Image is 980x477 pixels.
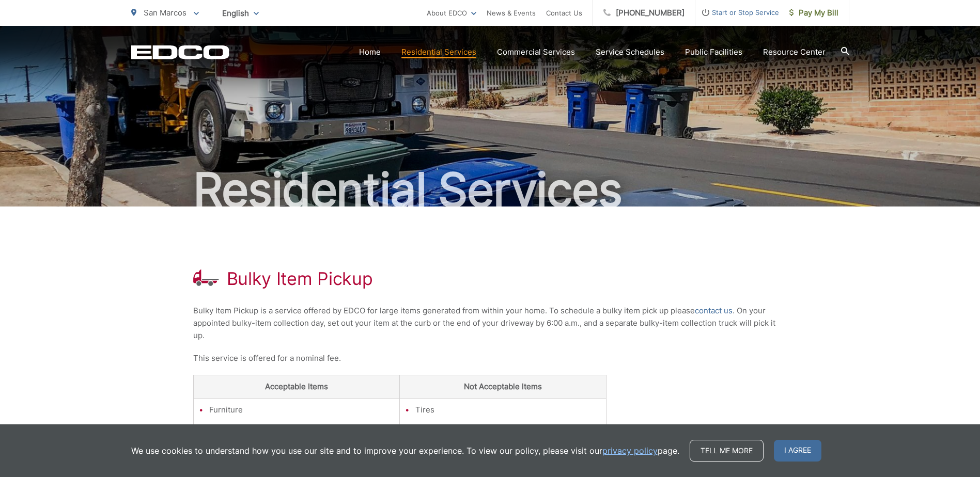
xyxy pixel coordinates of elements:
a: Home [359,46,381,58]
p: We use cookies to understand how you use our site and to improve your experience. To view our pol... [131,444,679,457]
a: Residential Services [401,46,476,58]
a: Contact Us [546,7,582,19]
a: About EDCO [427,7,476,19]
a: EDCD logo. Return to the homepage. [131,45,229,59]
a: Public Facilities [685,46,742,58]
a: privacy policy [602,444,658,457]
p: Bulky Item Pickup is a service offered by EDCO for large items generated from within your home. T... [193,305,787,342]
span: Pay My Bill [789,7,838,19]
a: Service Schedules [596,46,664,58]
a: News & Events [487,7,536,19]
a: Resource Center [763,46,826,58]
h2: Residential Services [131,164,849,216]
h1: Bulky Item Pickup [227,268,373,289]
strong: Acceptable Items [265,381,328,391]
a: Tell me more [690,440,764,462]
li: Tires [415,404,601,416]
p: This service is offered for a nominal fee. [193,352,787,364]
li: Furniture [209,404,395,416]
span: English [214,4,267,22]
a: contact us [695,305,733,317]
a: Commercial Services [497,46,575,58]
span: I agree [774,440,821,462]
strong: Not Acceptable Items [464,381,542,391]
span: San Marcos [144,8,186,18]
